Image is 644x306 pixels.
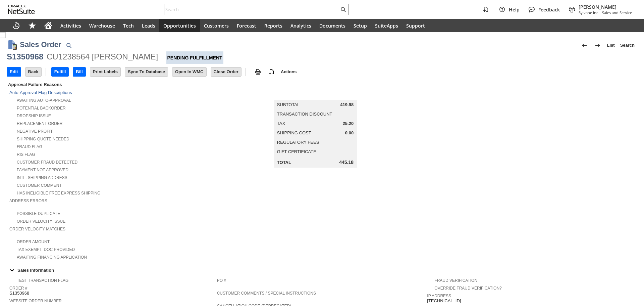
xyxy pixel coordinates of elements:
[277,112,332,117] a: Transaction Discount
[350,19,371,32] a: Setup
[211,68,241,76] input: Close Order
[274,89,357,100] caption: Summary
[200,19,233,32] a: Customers
[339,5,347,13] svg: Search
[9,199,47,203] a: Address Errors
[580,41,588,49] img: Previous
[277,140,319,145] a: Regulatory Fees
[354,23,367,29] span: Setup
[164,5,339,13] input: Search
[427,294,451,298] a: IP Address
[260,19,286,32] a: Reports
[319,23,345,29] span: Documents
[9,227,65,231] a: Order Velocity Matches
[290,23,311,29] span: Analytics
[594,41,602,49] img: Next
[434,278,477,283] a: Fraud Verification
[20,39,61,50] h1: Sales Order
[85,19,119,32] a: Warehouse
[579,10,598,15] span: Sylvane Inc
[7,266,637,274] td: Sales Information
[17,211,60,216] a: Possible Duplicate
[315,19,350,32] a: Documents
[267,68,275,76] img: add-record.svg
[25,68,41,76] input: Back
[538,6,560,13] span: Feedback
[618,40,637,51] a: Search
[277,102,300,107] a: Subtotal
[17,129,53,134] a: Negative Profit
[9,299,62,303] a: Website Order Number
[24,19,40,32] div: Shortcuts
[7,266,635,274] div: Sales Information
[56,19,85,32] a: Activities
[375,23,398,29] span: SuiteApps
[7,81,214,88] div: Approval Failure Reasons
[17,160,77,165] a: Customer Fraud Detected
[277,121,285,126] a: Tax
[17,152,35,157] a: RIS flag
[7,51,43,62] div: S1350968
[28,21,36,30] svg: Shortcuts
[17,239,50,244] a: Order Amount
[142,23,155,29] span: Leads
[163,23,196,29] span: Opportunities
[40,19,56,32] a: Home
[17,278,68,283] a: Test Transaction Flag
[237,23,256,29] span: Forecast
[159,19,200,32] a: Opportunities
[123,23,134,29] span: Tech
[204,23,229,29] span: Customers
[434,286,501,291] a: Override Fraud Verification?
[17,255,87,260] a: Awaiting Financing Application
[17,175,67,180] a: Intl. Shipping Address
[217,291,316,296] a: Customer Comments / Special Instructions
[12,21,20,30] svg: Recent Records
[60,23,81,29] span: Activities
[17,191,100,195] a: Has Ineligible Free Express Shipping
[44,21,52,30] svg: Home
[52,68,69,76] input: Fulfill
[17,247,75,252] a: Tax Exempt. Doc Provided
[277,160,291,165] a: Total
[17,183,62,188] a: Customer Comment
[119,19,138,32] a: Tech
[604,40,618,51] a: List
[47,51,158,62] div: CU1238564 [PERSON_NAME]
[340,102,354,107] span: 419.98
[9,291,29,296] span: S1350968
[17,121,62,126] a: Replacement Order
[343,121,354,126] span: 25.20
[17,106,66,111] a: Potential Backorder
[17,98,71,103] a: Awaiting Auto-Approval
[277,149,316,154] a: Gift Certificate
[17,168,68,172] a: Payment not approved
[73,68,85,76] input: Bill
[89,23,115,29] span: Warehouse
[8,5,35,14] svg: logo
[599,10,601,15] span: -
[264,23,282,29] span: Reports
[90,68,120,76] input: Print Labels
[17,219,65,224] a: Order Velocity Issue
[277,130,311,135] a: Shipping Cost
[602,10,632,15] span: Sales and Service
[217,278,226,283] a: PO #
[371,19,402,32] a: SuiteApps
[9,90,72,95] a: Auto-Approval Flag Descriptions
[402,19,429,32] a: Support
[125,68,168,76] input: Sync To Database
[406,23,425,29] span: Support
[17,144,42,149] a: Fraud Flag
[9,286,27,291] a: Order #
[7,68,21,76] input: Edit
[8,19,24,32] a: Recent Records
[345,130,354,136] span: 0.00
[427,298,461,304] span: [TECHNICAL_ID]
[233,19,260,32] a: Forecast
[172,68,206,76] input: Open In WMC
[509,6,520,13] span: Help
[286,19,315,32] a: Analytics
[579,4,632,10] span: [PERSON_NAME]
[65,41,73,49] img: Quick Find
